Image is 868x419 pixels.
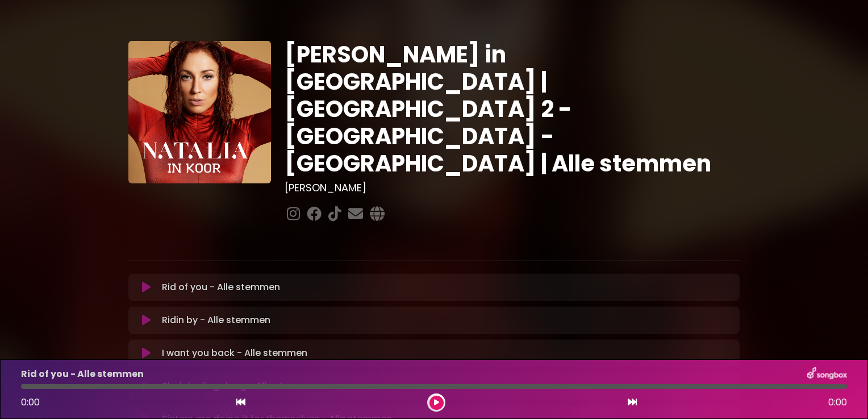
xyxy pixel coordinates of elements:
[285,182,740,194] h3: [PERSON_NAME]
[285,41,740,177] h1: [PERSON_NAME] in [GEOGRAPHIC_DATA] | [GEOGRAPHIC_DATA] 2 - [GEOGRAPHIC_DATA] - [GEOGRAPHIC_DATA] ...
[828,396,847,409] span: 0:00
[162,280,280,294] p: Rid of you - Alle stemmen
[807,367,847,382] img: songbox-logo-white.png
[162,313,270,327] p: Ridin by - Alle stemmen
[128,41,271,183] img: YTVS25JmS9CLUqXqkEhs
[162,346,307,360] p: I want you back - Alle stemmen
[21,367,144,381] p: Rid of you - Alle stemmen
[21,396,40,409] span: 0:00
